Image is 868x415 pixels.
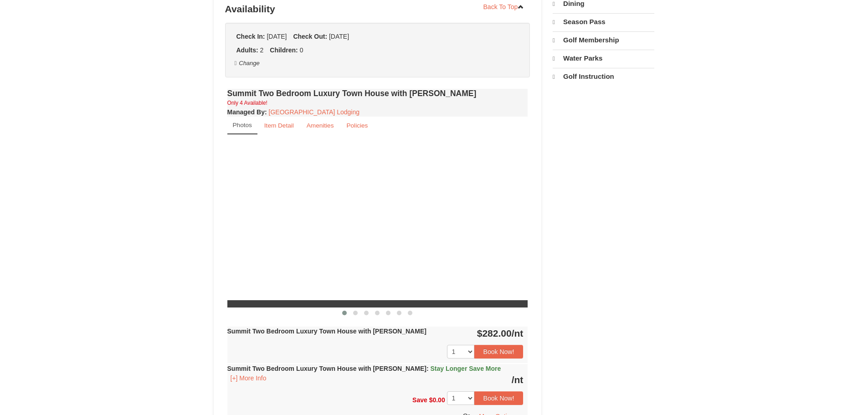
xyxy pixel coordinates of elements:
[346,122,368,129] small: Policies
[264,122,294,129] small: Item Detail
[430,365,501,372] span: Stay Longer Save More
[258,117,300,134] a: Item Detail
[474,345,524,359] button: Book Now!
[553,13,654,31] a: Season Pass
[512,328,524,338] span: /nt
[301,117,340,134] a: Amenities
[234,58,260,68] button: Change
[429,396,445,404] span: $0.00
[227,328,426,335] strong: Summit Two Bedroom Luxury Town House with [PERSON_NAME]
[307,122,334,129] small: Amenities
[553,50,654,67] a: Water Parks
[412,396,427,404] span: Save
[269,108,360,116] a: [GEOGRAPHIC_DATA] Lodging
[236,46,258,54] strong: Adults:
[260,46,264,54] span: 2
[329,33,349,40] span: [DATE]
[227,365,501,372] strong: Summit Two Bedroom Luxury Town House with [PERSON_NAME]
[236,33,265,40] strong: Check In:
[340,117,374,134] a: Policies
[227,89,528,98] h4: Summit Two Bedroom Luxury Town House with [PERSON_NAME]
[227,100,267,106] small: Only 4 Available!
[477,328,524,338] strong: $282.00
[553,68,654,85] a: Golf Instruction
[227,108,267,116] strong: :
[512,374,524,385] span: /nt
[227,373,270,383] button: [+] More Info
[270,46,298,54] strong: Children:
[227,108,265,116] span: Managed By
[300,46,303,54] span: 0
[233,122,252,128] small: Photos
[227,117,257,134] a: Photos
[553,31,654,49] a: Golf Membership
[474,391,524,405] button: Book Now!
[426,365,429,372] span: :
[267,33,287,40] span: [DATE]
[293,33,327,40] strong: Check Out:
